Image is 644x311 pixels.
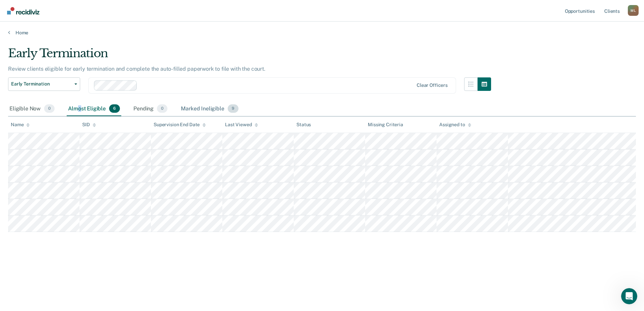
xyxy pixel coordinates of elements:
div: Clear officers [417,82,448,88]
div: Eligible Now0 [8,102,56,116]
span: 0 [157,104,167,113]
div: M L [628,5,639,16]
span: 6 [109,104,120,113]
div: Status [296,122,311,128]
span: 9 [228,104,238,113]
button: Profile dropdown button [628,5,639,16]
div: Early Termination [8,46,491,66]
p: Review clients eligible for early termination and complete the auto-filled paperwork to file with... [8,66,265,72]
div: Assigned to [439,122,471,128]
div: Last Viewed [225,122,258,128]
span: Early Termination [11,81,72,87]
iframe: Intercom live chat [621,288,637,304]
div: Name [11,122,30,128]
div: Supervision End Date [154,122,206,128]
button: Early Termination [8,77,80,91]
div: Almost Eligible6 [67,102,121,116]
img: Recidiviz [7,7,39,14]
span: 0 [44,104,55,113]
div: SID [82,122,96,128]
div: Pending0 [132,102,169,116]
a: Home [8,30,636,36]
div: Marked Ineligible9 [180,102,240,116]
div: Missing Criteria [368,122,403,128]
